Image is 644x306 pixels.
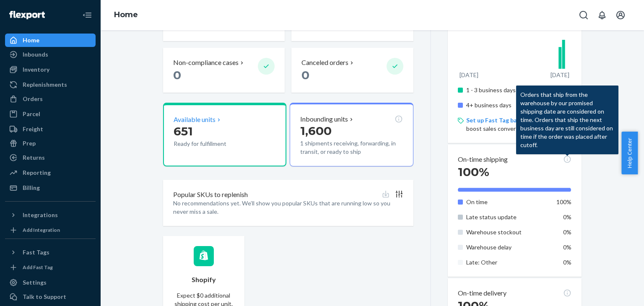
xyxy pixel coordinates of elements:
[621,132,638,174] button: Help Center
[23,184,40,192] div: Billing
[79,7,96,23] button: Close Navigation
[5,262,96,272] a: Add Fast Tag
[520,91,614,149] p: Orders that ship from the warehouse by our promised shipping date are considered on time. Orders ...
[551,71,569,79] p: [DATE]
[5,246,96,259] button: Fast Tags
[23,226,60,233] div: Add Integration
[466,86,549,94] p: 1 - 3 business days
[5,166,96,179] a: Reporting
[23,293,66,301] div: Talk to Support
[458,288,506,298] p: On-time delivery
[23,95,43,103] div: Orders
[300,124,332,138] span: 1,600
[23,264,53,271] div: Add Fast Tag
[612,7,629,23] button: Open account menu
[5,34,96,47] a: Home
[107,3,145,27] ol: breadcrumbs
[173,68,181,82] span: 0
[466,213,549,221] p: Late status update
[594,7,610,23] button: Open notifications
[466,243,549,252] p: Warehouse delay
[5,208,96,222] button: Integrations
[5,122,96,136] a: Freight
[466,101,549,109] p: 4+ business days
[23,248,49,257] div: Fast Tags
[5,181,96,194] a: Billing
[5,151,96,164] a: Returns
[23,153,45,162] div: Returns
[23,139,36,148] div: Prep
[23,211,58,219] div: Integrations
[114,10,138,19] a: Home
[23,50,48,59] div: Inbounds
[5,92,96,106] a: Orders
[174,124,193,138] span: 651
[163,103,286,166] button: Available units651Ready for fulfillment
[23,169,51,177] div: Reporting
[23,80,67,89] div: Replenishments
[466,116,571,133] p: on Shopify to boost sales conversion by up to 25%.
[163,48,285,93] button: Non-compliance cases 0
[5,290,96,303] a: Talk to Support
[9,11,45,19] img: Flexport logo
[290,103,413,166] button: Inbounding units1,6001 shipments receiving, forwarding, in transit, or ready to ship
[466,198,549,206] p: On time
[563,228,571,236] span: 0%
[466,228,549,236] p: Warehouse stockout
[301,16,309,31] span: 0
[173,58,239,67] p: Non-compliance cases
[563,213,571,220] span: 0%
[458,165,489,179] span: 100%
[563,259,571,266] span: 0%
[23,278,47,287] div: Settings
[174,115,216,124] p: Available units
[23,65,49,74] div: Inventory
[173,190,248,200] p: Popular SKUs to replenish
[575,7,592,23] button: Open Search Box
[458,16,465,31] span: 7
[291,48,413,93] button: Canceled orders 0
[5,48,96,61] a: Inbounds
[5,63,96,76] a: Inventory
[173,16,181,31] span: 6
[23,125,43,133] div: Freight
[23,36,39,44] div: Home
[174,140,251,148] p: Ready for fulfillment
[192,275,216,285] p: Shopify
[23,110,40,118] div: Parcel
[563,244,571,251] span: 0%
[300,114,348,124] p: Inbounding units
[458,155,508,164] p: On-time shipping
[173,199,403,216] p: No recommendations yet. We’ll show you popular SKUs that are running low so you never miss a sale.
[466,117,530,124] a: Set up Fast Tag badges
[300,139,402,156] p: 1 shipments receiving, forwarding, in transit, or ready to ship
[5,137,96,150] a: Prep
[5,107,96,121] a: Parcel
[5,276,96,289] a: Settings
[5,225,96,235] a: Add Integration
[301,58,348,67] p: Canceled orders
[460,71,478,79] p: [DATE]
[301,68,309,82] span: 0
[556,198,571,205] span: 100%
[466,258,549,267] p: Late: Other
[5,78,96,91] a: Replenishments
